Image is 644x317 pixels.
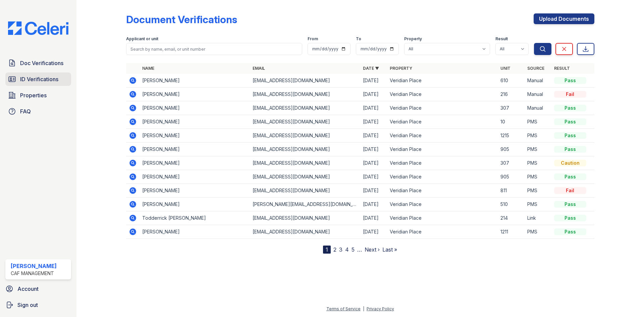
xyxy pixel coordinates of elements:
[360,184,387,198] td: [DATE]
[525,156,551,170] td: PMS
[250,74,360,88] td: [EMAIL_ADDRESS][DOMAIN_NAME]
[360,115,387,129] td: [DATE]
[142,66,154,71] a: Name
[323,246,331,254] div: 1
[250,88,360,101] td: [EMAIL_ADDRESS][DOMAIN_NAME]
[498,88,525,101] td: 216
[140,115,250,129] td: [PERSON_NAME]
[326,306,361,311] a: Terms of Service
[356,36,361,42] label: To
[360,170,387,184] td: [DATE]
[140,211,250,225] td: Todderrick [PERSON_NAME]
[140,198,250,211] td: [PERSON_NAME]
[387,115,497,129] td: Veridian Place
[140,156,250,170] td: [PERSON_NAME]
[387,170,497,184] td: Veridian Place
[140,225,250,239] td: [PERSON_NAME]
[360,156,387,170] td: [DATE]
[554,215,586,221] div: Pass
[3,298,74,312] button: Sign out
[20,91,47,99] span: Properties
[357,246,362,254] span: …
[498,129,525,143] td: 1215
[363,66,379,71] a: Date ▼
[554,187,586,194] div: Fail
[3,21,74,35] img: CE_Logo_Blue-a8612792a0a2168367f1c8372b55b34899dd931a85d93a1a3d3e32e68fde9ad4.png
[140,184,250,198] td: [PERSON_NAME]
[250,211,360,225] td: [EMAIL_ADDRESS][DOMAIN_NAME]
[554,91,586,98] div: Fail
[339,246,342,253] a: 3
[250,115,360,129] td: [EMAIL_ADDRESS][DOMAIN_NAME]
[554,132,586,139] div: Pass
[387,88,497,101] td: Veridian Place
[387,101,497,115] td: Veridian Place
[498,184,525,198] td: 811
[140,101,250,115] td: [PERSON_NAME]
[140,74,250,88] td: [PERSON_NAME]
[20,107,31,115] span: FAQ
[554,146,586,153] div: Pass
[498,198,525,211] td: 510
[498,143,525,156] td: 905
[387,143,497,156] td: Veridian Place
[387,211,497,225] td: Veridian Place
[525,101,551,115] td: Manual
[554,118,586,125] div: Pass
[498,115,525,129] td: 10
[498,101,525,115] td: 307
[554,66,570,71] a: Result
[525,211,551,225] td: Link
[250,143,360,156] td: [EMAIL_ADDRESS][DOMAIN_NAME]
[126,43,302,55] input: Search by name, email, or unit number
[363,306,364,311] div: |
[534,13,594,24] a: Upload Documents
[20,75,58,83] span: ID Verifications
[525,170,551,184] td: PMS
[525,74,551,88] td: Manual
[5,56,71,70] a: Doc Verifications
[525,88,551,101] td: Manual
[3,282,74,296] a: Account
[360,129,387,143] td: [DATE]
[308,36,318,42] label: From
[250,129,360,143] td: [EMAIL_ADDRESS][DOMAIN_NAME]
[387,198,497,211] td: Veridian Place
[360,211,387,225] td: [DATE]
[387,184,497,198] td: Veridian Place
[525,129,551,143] td: PMS
[11,270,57,277] div: CAF Management
[525,184,551,198] td: PMS
[495,36,508,42] label: Result
[17,301,38,309] span: Sign out
[498,74,525,88] td: 610
[360,198,387,211] td: [DATE]
[250,198,360,211] td: [PERSON_NAME][EMAIL_ADDRESS][DOMAIN_NAME]
[20,59,63,67] span: Doc Verifications
[360,101,387,115] td: [DATE]
[500,66,511,71] a: Unit
[387,129,497,143] td: Veridian Place
[525,198,551,211] td: PMS
[525,225,551,239] td: PMS
[387,74,497,88] td: Veridian Place
[17,285,39,293] span: Account
[365,246,380,253] a: Next ›
[360,88,387,101] td: [DATE]
[390,66,412,71] a: Property
[387,225,497,239] td: Veridian Place
[140,129,250,143] td: [PERSON_NAME]
[554,105,586,111] div: Pass
[352,246,355,253] a: 5
[554,228,586,235] div: Pass
[5,89,71,102] a: Properties
[554,201,586,208] div: Pass
[126,36,158,42] label: Applicant or unit
[140,170,250,184] td: [PERSON_NAME]
[498,156,525,170] td: 307
[140,143,250,156] td: [PERSON_NAME]
[253,66,265,71] a: Email
[525,143,551,156] td: PMS
[345,246,349,253] a: 4
[554,77,586,84] div: Pass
